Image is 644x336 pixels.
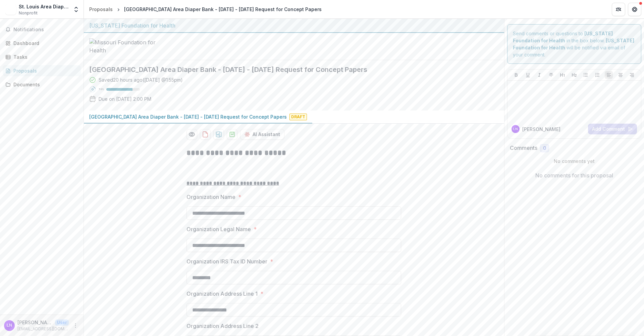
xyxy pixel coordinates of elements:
div: Documents [13,81,75,88]
a: Proposals [87,4,115,14]
p: [GEOGRAPHIC_DATA] Area Diaper Bank - [DATE] - [DATE] Request for Concept Papers [89,113,287,120]
h2: Comments [510,145,537,151]
a: Dashboard [3,38,81,49]
p: Organization IRS Tax ID Number [186,257,267,265]
button: Underline [524,71,532,79]
button: download-proposal [200,129,211,140]
button: Italicize [535,71,543,79]
p: [PERSON_NAME] [17,319,52,326]
span: 0 [543,145,546,151]
p: [PERSON_NAME] [522,126,560,133]
p: Organization Address Line 2 [186,322,259,330]
button: Notifications [3,24,81,35]
p: No comments for this proposal [535,171,613,179]
div: Send comments or questions to in the box below. will be notified via email of your comment. [507,24,642,64]
div: Dashboard [13,40,75,47]
span: Draft [289,114,307,120]
button: Heading 1 [558,71,567,79]
div: [GEOGRAPHIC_DATA] Area Diaper Bank - [DATE] - [DATE] Request for Concept Papers [124,6,322,13]
img: St. Louis Area Diaper Bank [5,4,16,15]
div: Proposals [13,67,75,74]
nav: breadcrumb [87,4,324,14]
div: St. Louis Area Diaper Bank [19,3,69,10]
button: Strike [547,71,555,79]
p: Due on [DATE] 2:00 PM [99,95,151,102]
button: Align Center [616,71,625,79]
div: [US_STATE] Foundation for Health [89,22,499,30]
p: Organization Name [186,193,235,201]
p: 78 % [99,87,104,92]
p: Organization Address Line 1 [186,290,258,298]
button: Ordered List [593,71,601,79]
button: Align Right [628,71,636,79]
button: Bold [512,71,520,79]
button: Preview 888526e7-3d62-45ac-a359-6230d445c021-0.pdf [186,129,197,140]
div: Proposals [89,6,113,13]
button: download-proposal [227,129,237,140]
button: Bullet List [582,71,590,79]
div: Lee Nave [513,127,518,131]
button: Open entity switcher [71,3,81,16]
a: Tasks [3,51,81,62]
button: AI Assistant [240,129,284,140]
button: Partners [612,3,625,16]
img: Missouri Foundation for Health [89,38,156,54]
div: Saved 20 hours ago ( [DATE] @ 1:55pm ) [99,76,183,83]
a: Documents [3,79,81,90]
p: User [55,320,69,326]
h2: [GEOGRAPHIC_DATA] Area Diaper Bank - [DATE] - [DATE] Request for Concept Papers [89,66,488,74]
span: Notifications [13,27,78,33]
p: [EMAIL_ADDRESS][DOMAIN_NAME] [17,326,69,332]
button: Add Comment [588,124,637,134]
span: Nonprofit [19,10,38,16]
button: More [71,322,79,330]
p: Organization Legal Name [186,225,251,233]
button: Get Help [628,3,641,16]
button: Heading 2 [570,71,578,79]
button: Align Left [605,71,613,79]
div: Lee Nave [7,323,12,328]
a: Proposals [3,65,81,76]
button: download-proposal [213,129,224,140]
p: No comments yet [510,158,639,165]
div: Tasks [13,53,75,60]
